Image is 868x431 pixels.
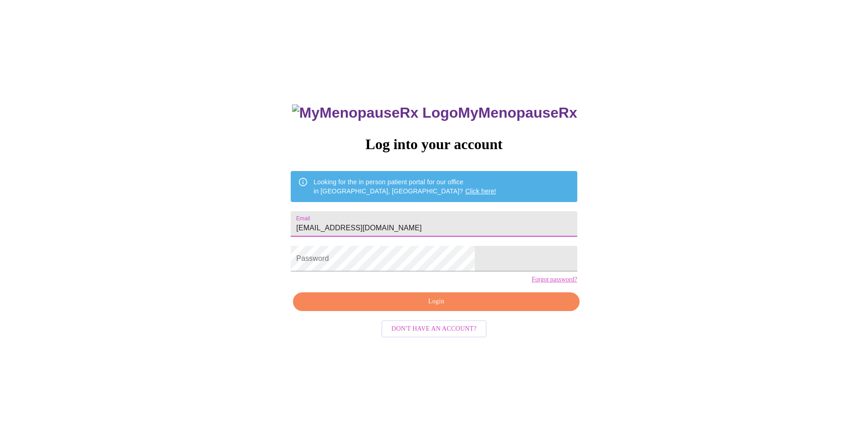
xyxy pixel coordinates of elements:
[292,104,577,121] h3: MyMenopauseRx
[379,324,489,332] a: Don't have an account?
[293,292,579,311] button: Login
[458,253,469,264] keeper-lock: Open Keeper Popup
[465,187,496,195] a: Click here!
[292,104,458,121] img: MyMenopauseRx Logo
[532,276,577,283] a: Forgot password?
[291,136,577,153] h3: Log into your account
[381,320,487,338] button: Don't have an account?
[303,296,569,307] span: Login
[391,323,477,335] span: Don't have an account?
[313,174,496,199] div: Looking for the in person patient portal for our office in [GEOGRAPHIC_DATA], [GEOGRAPHIC_DATA]?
